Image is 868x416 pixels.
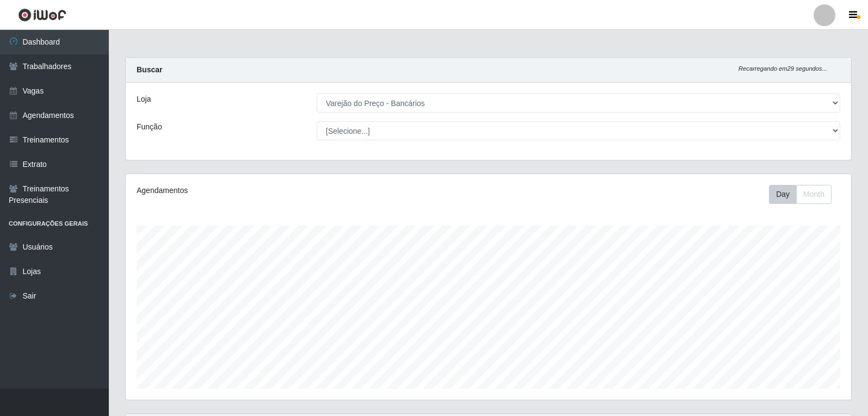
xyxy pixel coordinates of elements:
[137,94,151,105] label: Loja
[137,65,162,74] strong: Buscar
[18,8,66,22] img: CoreUI Logo
[137,121,162,133] label: Função
[769,185,832,204] div: First group
[738,65,827,72] i: Recarregando em 29 segundos...
[769,185,840,204] div: Toolbar with button groups
[769,185,797,204] button: Day
[137,185,420,196] div: Agendamentos
[796,185,832,204] button: Month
